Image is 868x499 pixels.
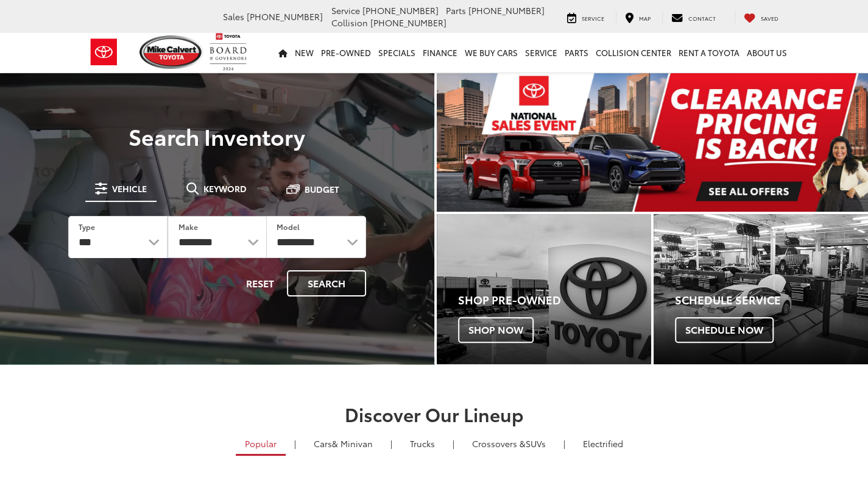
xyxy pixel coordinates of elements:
[450,437,457,450] li: |
[332,437,373,450] span: & Minivan
[463,433,555,454] a: SUVs
[419,33,461,72] a: Finance
[561,33,592,72] a: Parts
[558,11,613,23] a: Service
[675,317,774,343] span: Schedule Now
[362,4,439,16] span: [PHONE_NUMBER]
[178,221,197,232] label: Make
[675,33,743,72] a: Rent a Toyota
[437,214,651,365] div: Toyota
[305,185,339,193] span: Budget
[139,35,204,69] img: Mike Calvert Toyota
[236,433,286,456] a: Popular
[287,270,366,296] button: Search
[639,14,651,22] span: Map
[331,16,368,29] span: Collision
[616,11,660,23] a: Map
[81,32,127,72] img: Toyota
[317,33,375,72] a: Pre-Owned
[582,14,604,22] span: Service
[662,11,725,23] a: Contact
[472,437,526,450] span: Crossovers &
[247,10,323,23] span: [PHONE_NUMBER]
[688,14,716,22] span: Contact
[401,433,444,454] a: Trucks
[654,214,868,365] div: Toyota
[203,184,247,193] span: Keyword
[291,33,317,72] a: New
[675,294,868,306] h4: Schedule Service
[387,437,395,450] li: |
[223,10,244,23] span: Sales
[458,317,534,343] span: Shop Now
[275,33,291,72] a: Home
[236,270,284,296] button: Reset
[743,33,791,72] a: About Us
[654,214,868,365] a: Schedule Service Schedule Now
[112,184,147,193] span: Vehicle
[277,221,300,232] label: Model
[370,16,446,29] span: [PHONE_NUMBER]
[461,33,521,72] a: WE BUY CARS
[305,433,382,454] a: Cars
[51,124,383,148] h3: Search Inventory
[331,4,360,16] span: Service
[560,437,568,450] li: |
[291,437,299,450] li: |
[761,14,778,22] span: Saved
[79,221,95,232] label: Type
[375,33,419,72] a: Specials
[458,294,651,306] h4: Shop Pre-Owned
[437,214,651,365] a: Shop Pre-Owned Shop Now
[735,11,788,23] a: My Saved Vehicles
[446,4,466,16] span: Parts
[468,4,545,16] span: [PHONE_NUMBER]
[87,404,782,424] h2: Discover Our Lineup
[592,33,675,72] a: Collision Center
[521,33,561,72] a: Service
[574,433,632,454] a: Electrified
